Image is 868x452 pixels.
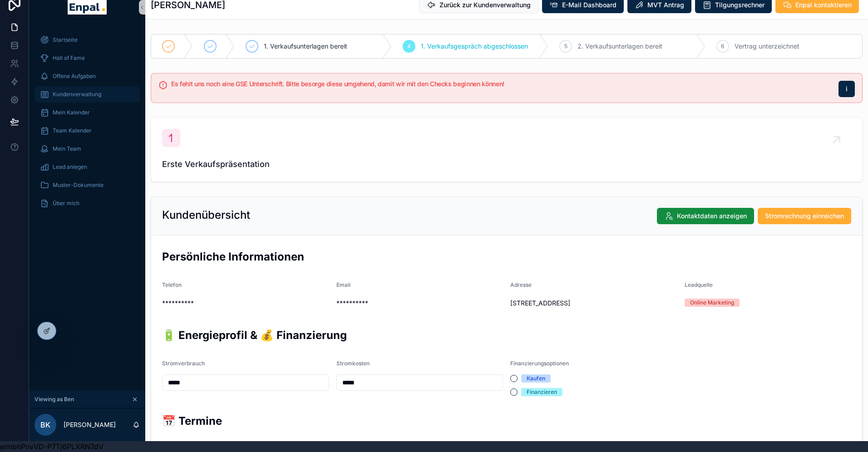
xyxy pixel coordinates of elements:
[527,374,545,383] div: Kaufen
[562,0,616,10] span: E-Mail Dashboard
[690,299,734,307] div: Online Marketing
[53,91,101,98] span: Kundenverwaltung
[53,182,104,189] span: Muster-Dokumente
[29,25,145,223] div: scrollable content
[35,104,140,121] a: Mein Kalender
[564,43,567,50] span: 5
[35,195,140,211] a: Über mich
[35,396,74,403] span: Viewing as Ben
[53,127,92,134] span: Team Kalender
[35,86,140,103] a: Kundenverwaltung
[838,81,855,97] button: i
[336,281,350,288] span: Email
[715,0,764,10] span: Tilgungsrechner
[162,158,851,171] span: Erste Verkaufspräsentation
[735,42,799,51] span: Vertrag unterzeichnet
[35,177,140,193] a: Muster-Dokumente
[162,208,250,222] h2: Kundenübersicht
[40,419,50,430] span: BK
[510,281,532,288] span: Adresse
[35,68,140,84] a: Offene Aufgaben
[35,32,140,48] a: Startseite
[162,413,851,428] h2: 📅 Termine
[510,360,569,367] span: Finanzierungsoptionen
[35,141,140,157] a: Mein Team
[162,328,851,343] h2: 🔋 Energieprofil & 💰 Finanzierung
[510,299,677,308] span: [STREET_ADDRESS]
[53,109,90,116] span: Mein Kalender
[439,0,531,10] span: Zurück zur Kundenverwaltung
[657,208,754,224] button: Kontaktdaten anzeigen
[527,388,557,396] div: Finanzieren
[53,36,78,44] span: Startseite
[162,281,182,288] span: Telefon
[846,84,848,93] span: i
[685,281,713,288] span: Leadquelle
[171,81,831,87] h5: Es fehlt uns noch eine GSE Unterschrift. Bitte besorge diese umgehend, damit wir mit den Checks b...
[162,360,205,367] span: Stromverbrauch
[64,420,116,429] p: [PERSON_NAME]
[795,0,852,10] span: Enpal kontaktieren
[35,159,140,175] a: Lead anlegen
[647,0,684,10] span: MVT Antrag
[677,211,747,221] span: Kontaktdaten anzeigen
[53,200,79,207] span: Über mich
[53,145,81,152] span: Mein Team
[264,42,347,51] span: 1. Verkaufsunterlagen bereit
[765,211,844,221] span: Stromrechnung einreichen
[53,73,96,80] span: Offene Aufgaben
[407,43,411,50] span: 4
[336,360,370,367] span: Stromkosten
[721,43,724,50] span: 6
[53,163,87,171] span: Lead anlegen
[162,249,851,264] h2: Persönliche Informationen
[577,42,662,51] span: 2. Verkaufsunterlagen bereit
[35,50,140,66] a: Hall of Fame
[35,123,140,139] a: Team Kalender
[758,208,851,224] button: Stromrechnung einreichen
[151,118,862,182] a: Erste Verkaufspräsentation
[421,42,528,51] span: 1. Verkaufsgespräch abgeschlossen
[53,54,85,62] span: Hall of Fame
